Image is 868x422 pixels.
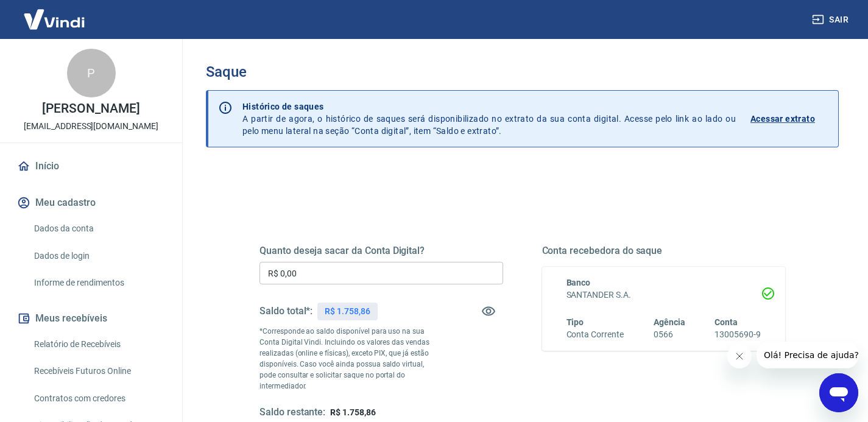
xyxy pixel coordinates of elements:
[819,373,858,412] iframe: Botão para abrir a janela de mensagens
[810,9,853,31] button: Sair
[29,359,168,384] a: Recebíveis Futuros Online
[259,305,312,317] h5: Saldo total*:
[7,9,102,18] span: Olá! Precisa de ajuda?
[242,100,736,113] p: Histórico de saques
[566,289,761,301] h6: SANTANDER S.A.
[29,386,168,411] a: Contratos com credores
[29,244,168,269] a: Dados de login
[24,120,158,133] p: [EMAIL_ADDRESS][DOMAIN_NAME]
[750,113,815,125] p: Acessar extrato
[566,278,591,287] span: Banco
[330,407,375,417] span: R$ 1.758,86
[259,245,503,257] h5: Quanto deseja sacar da Conta Digital?
[654,317,685,327] span: Agência
[727,344,752,368] iframe: Fechar mensagem
[566,328,624,341] h6: Conta Corrente
[15,153,168,180] a: Início
[325,305,370,318] p: R$ 1.758,86
[750,100,828,137] a: Acessar extrato
[259,406,325,419] h5: Saldo restante:
[566,317,584,327] span: Tipo
[67,49,116,97] div: P
[206,63,839,80] h3: Saque
[715,317,738,327] span: Conta
[757,342,858,368] iframe: Mensagem da empresa
[542,245,786,257] h5: Conta recebedora do saque
[259,326,442,392] p: *Corresponde ao saldo disponível para uso na sua Conta Digital Vindi. Incluindo os valores das ve...
[715,328,761,341] h6: 13005690-9
[29,270,168,295] a: Informe de rendimentos
[242,100,736,137] p: A partir de agora, o histórico de saques será disponibilizado no extrato da sua conta digital. Ac...
[654,328,685,341] h6: 0566
[29,216,168,241] a: Dados da conta
[15,189,168,216] button: Meu cadastro
[29,332,168,357] a: Relatório de Recebíveis
[15,305,168,332] button: Meus recebíveis
[42,102,139,115] p: [PERSON_NAME]
[15,1,94,38] img: Vindi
